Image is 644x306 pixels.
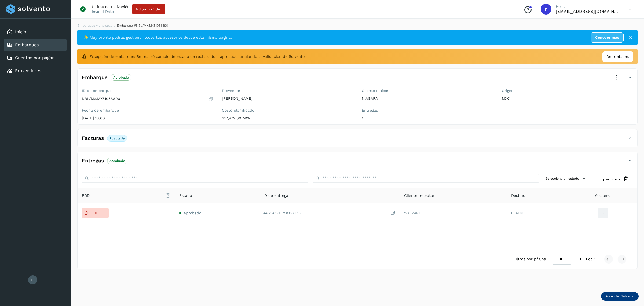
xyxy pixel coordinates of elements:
p: Aprobado [109,159,125,163]
div: EmbarqueAprobado [78,73,637,86]
span: Aprobado [184,211,201,215]
button: PDF [82,208,109,218]
div: Aprender Solvento [601,292,639,301]
span: ID de entrega [263,193,288,198]
div: Proveedores [4,65,67,77]
p: NIAGARA [362,96,493,101]
div: EntregasAprobado [78,156,637,170]
label: Proveedor [222,88,353,93]
p: Aceptada [109,136,125,140]
td: CHALCO [507,203,569,223]
h4: Embarque [82,74,108,81]
a: Embarques y entregas [78,24,112,27]
p: Aprender Solvento [605,294,634,298]
h4: Facturas [82,135,104,141]
span: Embarque #NBL/MX.MX51058890 [117,24,168,27]
p: Invalid Date [92,9,114,14]
label: Fecha de embarque [82,108,213,113]
p: NBL/MX.MX51058890 [82,97,120,101]
span: ✨ Muy pronto podrás gestionar todos tus accesorios desde esta misma página. [84,35,232,40]
span: Ver detalles [607,54,629,59]
p: niagara+prod@solvento.mx [556,9,620,14]
label: Cliente emisor [362,88,493,93]
span: Destino [511,193,525,198]
a: Proveedores [15,68,41,73]
a: Embarques [15,42,39,47]
div: Inicio [4,26,67,38]
div: 4477947309|7983580613 [263,210,396,216]
div: Cuentas por pagar [4,52,67,64]
p: [DATE] 18:00 [82,116,213,120]
button: Selecciona un estado [543,174,589,183]
button: Actualizar SAT [132,4,165,14]
label: ID de embarque [82,88,213,93]
a: Cuentas por pagar [15,55,54,60]
p: MXC [502,96,633,101]
span: Actualizar SAT [136,7,162,11]
nav: breadcrumb [77,23,638,28]
p: 1 [362,116,493,120]
a: Conocer más [591,32,624,43]
label: Entregas [362,108,493,113]
button: Limpiar filtros [593,174,633,184]
span: Acciones [595,193,611,198]
span: Limpiar filtros [598,177,620,182]
span: Filtros por página : [513,256,548,262]
span: Excepción de embarque: Se realizó cambio de estado de rechazado a aprobado, anulando la validació... [89,54,305,59]
h4: Entregas [82,158,104,164]
p: Aprobado [113,76,129,79]
a: Inicio [15,29,26,34]
label: Costo planificado [222,108,353,113]
p: [PERSON_NAME] [222,96,353,101]
p: $12,472.00 MXN [222,116,353,120]
label: Origen [502,88,633,93]
span: POD [82,193,171,198]
td: WALMART [400,203,507,223]
span: Cliente receptor [404,193,434,198]
span: Estado [179,193,192,198]
div: FacturasAceptada [78,134,637,147]
p: Hola, [556,4,620,9]
div: Embarques [4,39,67,51]
p: PDF [92,211,98,215]
p: Última actualización [92,4,130,9]
span: 1 - 1 de 1 [580,256,595,262]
